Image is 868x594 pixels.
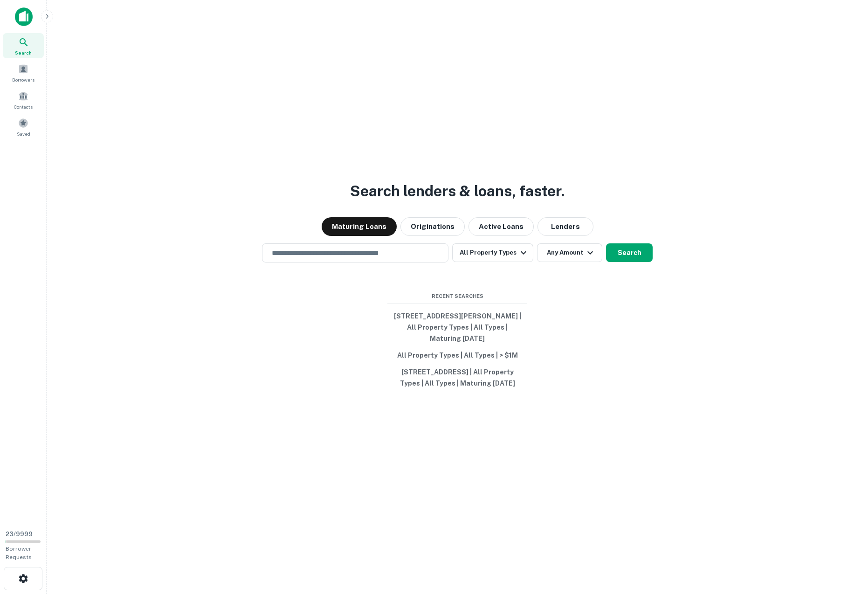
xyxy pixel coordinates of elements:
[3,114,44,139] a: Saved
[387,308,527,347] button: [STREET_ADDRESS][PERSON_NAME] | All Property Types | All Types | Maturing [DATE]
[452,243,533,262] button: All Property Types
[537,243,602,262] button: Any Amount
[14,103,33,111] span: Contacts
[17,130,30,138] span: Saved
[3,87,44,112] a: Contacts
[3,33,44,58] a: Search
[350,180,565,202] h3: Search lenders & loans, faster.
[6,546,32,560] span: Borrower Requests
[468,217,534,236] button: Active Loans
[322,217,397,236] button: Maturing Loans
[6,531,33,538] span: 23 / 9999
[537,217,593,236] button: Lenders
[387,292,527,300] span: Recent Searches
[606,243,653,262] button: Search
[387,347,527,364] button: All Property Types | All Types | > $1M
[387,364,527,392] button: [STREET_ADDRESS] | All Property Types | All Types | Maturing [DATE]
[12,76,34,83] span: Borrowers
[15,7,33,26] img: capitalize-icon.png
[400,217,465,236] button: Originations
[3,60,44,85] a: Borrowers
[15,49,32,56] span: Search
[821,519,868,564] iframe: Chat Widget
